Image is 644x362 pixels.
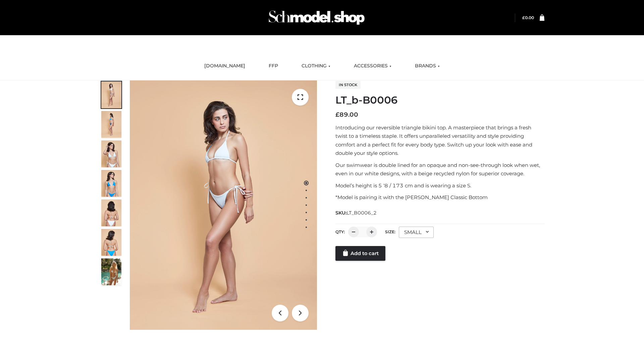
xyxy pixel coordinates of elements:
[297,59,335,73] a: CLOTHING
[522,15,525,20] span: £
[522,15,534,20] a: £0.00
[385,229,395,234] label: Size:
[101,170,121,197] img: ArielClassicBikiniTop_CloudNine_AzureSky_OW114ECO_4-scaled.jpg
[264,59,283,73] a: FFP
[335,193,544,202] p: *Model is pairing it with the [PERSON_NAME] Classic Bottom
[399,227,434,238] div: SMALL
[199,59,250,73] a: [DOMAIN_NAME]
[101,140,121,167] img: ArielClassicBikiniTop_CloudNine_AzureSky_OW114ECO_3-scaled.jpg
[349,59,396,73] a: ACCESSORIES
[335,94,544,106] h1: LT_b-B0006
[335,161,544,178] p: Our swimwear is double lined for an opaque and non-see-through look when wet, even in our white d...
[346,210,377,216] span: LT_B0006_2
[101,81,121,108] img: ArielClassicBikiniTop_CloudNine_AzureSky_OW114ECO_1-scaled.jpg
[101,258,121,285] img: Arieltop_CloudNine_AzureSky2.jpg
[335,229,345,234] label: QTY:
[335,111,358,118] bdi: 89.00
[266,4,367,31] img: Schmodel Admin 964
[335,111,339,118] span: £
[101,111,121,138] img: ArielClassicBikiniTop_CloudNine_AzureSky_OW114ECO_2-scaled.jpg
[101,199,121,226] img: ArielClassicBikiniTop_CloudNine_AzureSky_OW114ECO_7-scaled.jpg
[130,80,317,330] img: LT_b-B0006
[410,59,445,73] a: BRANDS
[335,181,544,190] p: Model’s height is 5 ‘8 / 173 cm and is wearing a size S.
[335,123,544,158] p: Introducing our reversible triangle bikini top. A masterpiece that brings a fresh twist to a time...
[335,209,377,217] span: SKU:
[335,81,361,89] span: In stock
[101,229,121,256] img: ArielClassicBikiniTop_CloudNine_AzureSky_OW114ECO_8-scaled.jpg
[335,246,385,261] a: Add to cart
[522,15,534,20] bdi: 0.00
